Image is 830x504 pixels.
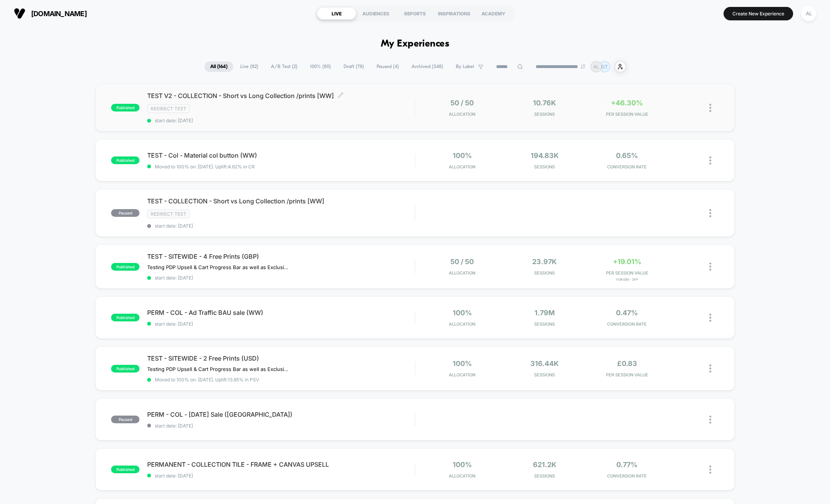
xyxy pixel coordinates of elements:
[456,64,474,70] span: By Label
[588,164,666,170] span: CONVERSION RATE
[111,466,139,473] span: published
[505,164,584,170] span: Sessions
[234,62,264,72] span: Live ( 82 )
[505,270,584,276] span: Sessions
[111,365,139,373] span: published
[147,223,415,229] span: start date: [DATE]
[147,411,415,418] span: PERM - COL - [DATE] Sale ([GEOGRAPHIC_DATA])
[449,321,475,327] span: Allocation
[474,7,513,20] div: ACADEMY
[147,104,190,113] span: Redirect Test
[356,7,395,20] div: AUDIENCES
[709,314,711,322] img: close
[593,64,599,70] p: AL
[453,461,472,469] span: 100%
[406,62,449,72] span: Archived ( 348 )
[588,473,666,479] span: CONVERSION RATE
[147,151,415,159] span: TEST - Col - Material col button (WW)
[505,372,584,378] span: Sessions
[14,8,25,19] img: Visually logo
[709,466,711,474] img: close
[449,270,475,276] span: Allocation
[111,156,139,164] span: published
[155,164,255,170] span: Moved to 100% on: [DATE] . Uplift: 4.62% in CR
[588,270,666,276] span: PER SESSION VALUE
[533,461,556,469] span: 621.2k
[709,104,711,112] img: close
[381,38,450,50] h1: My Experiences
[111,263,139,271] span: published
[801,6,816,21] div: AL
[530,359,559,368] span: 316.44k
[435,7,474,20] div: INSPIRATIONS
[449,473,475,479] span: Allocation
[505,111,584,117] span: Sessions
[616,151,638,160] span: 0.65%
[265,62,303,72] span: A/B Test ( 2 )
[338,62,370,72] span: Draft ( 78 )
[147,92,415,100] span: TEST V2 - COLLECTION - Short vs Long Collection /prints [WW]
[588,111,666,117] span: PER SESSION VALUE
[147,197,415,205] span: TEST - COLLECTION - Short vs Long Collection /prints [WW]
[31,10,87,18] span: [DOMAIN_NAME]
[601,64,608,70] p: DT
[799,6,818,22] button: AL
[709,209,711,217] img: close
[449,372,475,378] span: Allocation
[111,416,139,423] span: paused
[449,164,475,170] span: Allocation
[147,473,415,479] span: start date: [DATE]
[532,258,557,266] span: 23.97k
[617,359,637,368] span: £0.83
[12,7,89,20] button: [DOMAIN_NAME]
[611,99,643,107] span: +46.30%
[616,461,637,469] span: 0.77%
[304,62,337,72] span: 100% ( 80 )
[588,372,666,378] span: PER SESSION VALUE
[453,309,472,317] span: 100%
[147,354,415,362] span: TEST - SITEWIDE - 2 Free Prints (USD)
[709,263,711,271] img: close
[533,99,556,107] span: 10.76k
[613,258,641,266] span: +19.01%
[531,151,559,160] span: 194.83k
[709,156,711,165] img: close
[453,359,472,368] span: 100%
[588,278,666,281] span: for £80 - 2FP
[147,423,415,429] span: start date: [DATE]
[724,7,793,20] button: Create New Experience
[147,321,415,327] span: start date: [DATE]
[147,118,415,123] span: start date: [DATE]
[709,364,711,373] img: close
[453,151,472,160] span: 100%
[616,309,638,317] span: 0.47%
[535,309,555,317] span: 1.79M
[709,416,711,424] img: close
[505,321,584,327] span: Sessions
[111,314,139,321] span: published
[111,104,139,111] span: published
[395,7,435,20] div: REPORTS
[147,253,415,260] span: TEST - SITEWIDE - 4 Free Prints (GBP)
[204,62,233,72] span: All ( 164 )
[505,473,584,479] span: Sessions
[147,210,190,218] span: Redirect Test
[147,461,415,468] span: PERMANENT - COLLECTION TILE - FRAME + CANVAS UPSELL
[581,64,585,69] img: end
[111,209,139,217] span: paused
[155,377,259,383] span: Moved to 100% on: [DATE] . Uplift: 13.85% in PSV
[147,309,415,316] span: PERM - COL - Ad Traffic BAU sale (WW)
[147,264,290,270] span: Testing PDP Upsell & Cart Progress Bar as well as Exclusive Free Prints in the Cart
[588,321,666,327] span: CONVERSION RATE
[371,62,405,72] span: Paused ( 4 )
[450,99,474,107] span: 50 / 50
[147,275,415,281] span: start date: [DATE]
[317,7,356,20] div: LIVE
[147,366,290,372] span: Testing PDP Upsell & Cart Progress Bar as well as Exclusive Free Prints in the Cart
[449,111,475,117] span: Allocation
[450,258,474,266] span: 50 / 50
